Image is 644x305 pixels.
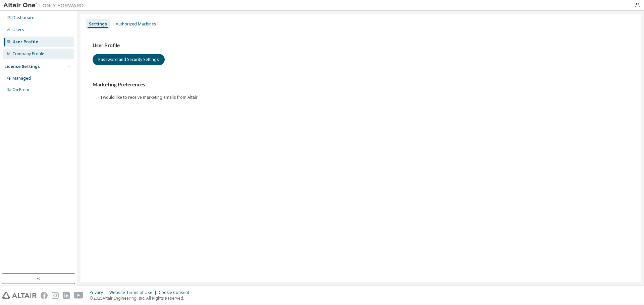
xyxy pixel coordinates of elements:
h3: Marketing Preferences [93,81,629,88]
div: Dashboard [12,15,35,20]
div: Authorized Machines [116,21,156,27]
button: Password and Security Settings [93,54,165,65]
div: Website Terms of Use [109,290,159,295]
div: Users [12,27,24,32]
img: Altair One [3,2,87,9]
div: License Settings [4,64,40,69]
div: Settings [89,21,107,27]
div: User Profile [12,39,38,45]
img: youtube.svg [74,292,84,299]
div: Managed [12,76,31,81]
h3: User Profile [93,42,629,49]
p: © 2025 Altair Engineering, Inc. All Rights Reserved. [90,295,193,301]
div: On Prem [12,87,29,92]
div: Company Profile [12,51,44,57]
img: linkedin.svg [63,292,70,299]
div: Cookie Consent [159,290,193,295]
img: altair_logo.svg [2,292,37,299]
div: Privacy [90,290,109,295]
img: facebook.svg [41,292,48,299]
label: I would like to receive marketing emails from Altair [101,93,199,101]
img: instagram.svg [52,292,59,299]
